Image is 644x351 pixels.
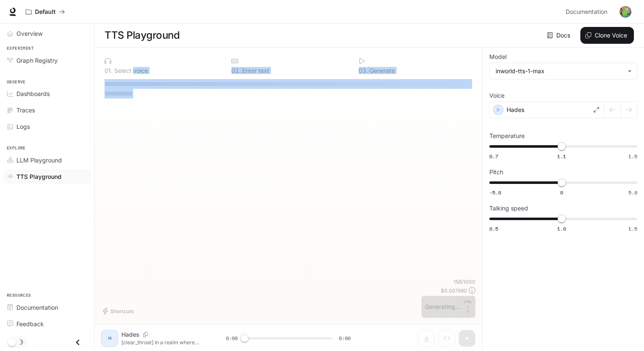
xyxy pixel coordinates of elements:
span: -5.0 [489,189,501,196]
p: Pitch [489,169,503,175]
a: Logs [3,119,91,134]
p: Talking speed [489,205,528,211]
span: 0 [560,189,563,196]
span: 1.5 [628,225,637,232]
p: Temperature [489,133,525,139]
p: 0 3 . [359,68,368,74]
p: Model [489,54,507,60]
span: Graph Registry [16,56,58,65]
p: 156 / 1000 [453,278,475,285]
button: User avatar [617,3,634,20]
p: 0 1 . [105,68,113,74]
span: Dark mode toggle [8,337,16,346]
span: 1.5 [628,153,637,160]
span: Overview [16,29,43,38]
p: Default [35,8,56,16]
h1: TTS Playground [105,27,180,44]
p: Select voice [113,68,148,74]
span: Traces [16,106,35,114]
a: Overview [3,26,91,41]
span: Logs [16,122,30,131]
span: 1.1 [557,153,566,160]
button: Shortcuts [101,304,137,318]
a: Traces [3,103,91,117]
span: Feedback [16,319,44,328]
span: LLM Playground [16,156,62,165]
span: Documentation [566,7,607,17]
a: Documentation [3,300,91,315]
button: All workspaces [22,3,69,20]
span: TTS Playground [16,172,62,181]
span: Dashboards [16,89,50,98]
span: 5.0 [628,189,637,196]
button: Close drawer [68,334,87,351]
p: Enter text [241,68,269,74]
a: TTS Playground [3,169,91,184]
span: 0.5 [489,225,498,232]
span: 0.7 [489,153,498,160]
span: Documentation [16,303,58,312]
p: Generate [368,68,395,74]
a: Docs [545,27,574,44]
div: inworld-tts-1-max [490,63,637,79]
p: Hades [507,106,524,114]
a: LLM Playground [3,153,91,168]
p: 0 2 . [231,68,241,74]
a: Dashboards [3,86,91,101]
a: Feedback [3,316,91,331]
a: Documentation [562,3,614,20]
button: Clone Voice [580,27,634,44]
p: $ 0.001560 [441,287,467,294]
a: Graph Registry [3,53,91,68]
p: Voice [489,93,504,98]
span: 1.0 [557,225,566,232]
div: inworld-tts-1-max [496,67,623,75]
img: User avatar [620,6,631,18]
